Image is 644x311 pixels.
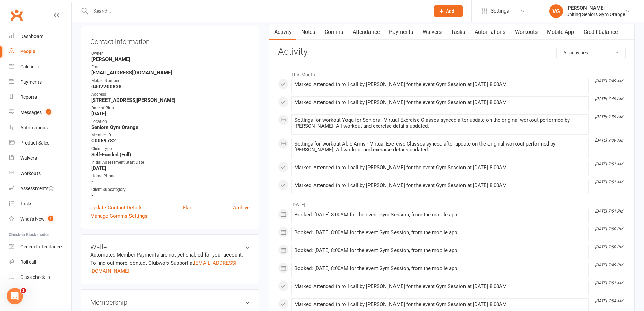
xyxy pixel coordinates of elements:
div: Booked: [DATE] 8:00AM for the event Gym Session, from the mobile app [294,230,586,236]
div: Dashboard [20,34,44,39]
i: [DATE] 7:54 AM [595,298,623,303]
div: People [20,49,35,54]
span: Settings [491,3,509,19]
i: [DATE] 7:50 PM [595,227,623,231]
span: 1 [48,216,53,221]
strong: 0402200838 [91,84,250,90]
a: Automations [9,120,71,135]
div: Class check-in [20,274,50,280]
div: Tasks [20,201,32,206]
a: Credit balance [579,24,622,40]
h3: Membership [90,298,250,306]
div: Payments [20,79,42,85]
a: Tasks [9,196,71,212]
span: Add [446,8,454,14]
div: [PERSON_NAME] [566,5,625,11]
i: [DATE] 7:51 AM [595,162,623,166]
i: [DATE] 7:49 AM [595,79,623,83]
div: Marked 'Attended' in roll call by [PERSON_NAME] for the event Gym Session at [DATE] 8:00AM [294,99,586,105]
a: Product Sales [9,135,71,151]
div: Owner [91,50,250,57]
div: Messages [20,110,42,115]
a: Automations [470,24,510,40]
a: Messages 9 [9,105,71,120]
no-payment-system: Automated Member Payments are not yet enabled for your account. To find out more, contact Clubwor... [90,252,243,274]
a: Activity [269,24,296,40]
a: Notes [296,24,320,40]
i: [DATE] 7:49 AM [595,96,623,101]
a: Class kiosk mode [9,270,71,285]
i: [DATE] 9:39 AM [595,138,623,143]
div: Roll call [20,259,36,265]
a: Comms [320,24,348,40]
strong: - [91,179,250,185]
div: Marked 'Attended' in roll call by [PERSON_NAME] for the event Gym Session at [DATE] 8:00AM [294,302,586,307]
div: Client Subcategory [91,186,250,193]
div: Location [91,118,250,125]
div: Product Sales [20,140,49,146]
div: Calendar [20,64,39,69]
li: [DATE] [278,198,626,208]
div: Waivers [20,155,37,161]
strong: [DATE] [91,165,250,171]
div: Date of Birth [91,105,250,111]
a: Workouts [9,166,71,181]
div: Home Phone [91,173,250,179]
div: Booked: [DATE] 8:00AM for the event Gym Session, from the mobile app [294,248,586,253]
strong: C0069782 [91,138,250,144]
a: Archive [233,204,250,212]
a: Tasks [446,24,470,40]
a: Clubworx [8,7,25,24]
a: Manage Comms Settings [90,212,147,220]
a: Waivers [418,24,446,40]
span: 1 [21,288,26,293]
a: Update Contact Details [90,204,143,212]
div: Reports [20,94,37,100]
h3: Contact information [90,35,250,45]
a: Dashboard [9,29,71,44]
div: Assessments [20,186,54,191]
a: Roll call [9,254,71,270]
strong: Seniors Gym Orange [91,124,250,130]
a: General attendance kiosk mode [9,239,71,254]
div: Client Type [91,146,250,152]
div: Uniting Seniors Gym Orange [566,11,625,17]
div: Initial Assessment Start Date [91,159,250,166]
a: Waivers [9,151,71,166]
h3: Wallet [90,243,250,251]
a: Workouts [510,24,542,40]
li: This Month [278,68,626,79]
i: [DATE] 7:49 PM [595,263,623,267]
div: Address [91,91,250,98]
div: Email [91,64,250,70]
strong: [DATE] [91,111,250,117]
div: Settings for workout Yoga for Seniors - Virtual Exercise Classes synced after update on the origi... [294,117,586,129]
div: Marked 'Attended' in roll call by [PERSON_NAME] for the event Gym Session at [DATE] 8:00AM [294,82,586,87]
a: Payments [384,24,418,40]
a: People [9,44,71,59]
i: [DATE] 9:39 AM [595,114,623,119]
div: General attendance [20,244,62,249]
strong: - [91,192,250,198]
div: VG [549,4,563,18]
strong: [STREET_ADDRESS][PERSON_NAME] [91,97,250,103]
div: Member ID [91,132,250,138]
a: Assessments [9,181,71,196]
i: [DATE] 7:51 AM [595,281,623,285]
h3: Activity [278,47,626,57]
div: Booked: [DATE] 8:00AM for the event Gym Session, from the mobile app [294,212,586,218]
i: [DATE] 7:51 AM [595,180,623,184]
div: Automations [20,125,48,130]
a: Calendar [9,59,71,74]
a: Payments [9,74,71,90]
div: Marked 'Attended' in roll call by [PERSON_NAME] for the event Gym Session at [DATE] 8:00AM [294,183,586,188]
div: Workouts [20,171,41,176]
div: Settings for workout Able Arms - Virtual Exercise Classes synced after update on the original wor... [294,141,586,153]
input: Search... [89,6,425,16]
div: Mobile Number [91,77,250,84]
button: Add [434,5,463,17]
span: 9 [46,109,51,115]
i: [DATE] 7:50 PM [595,245,623,249]
i: [DATE] 7:51 PM [595,209,623,214]
a: Flag [183,204,192,212]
